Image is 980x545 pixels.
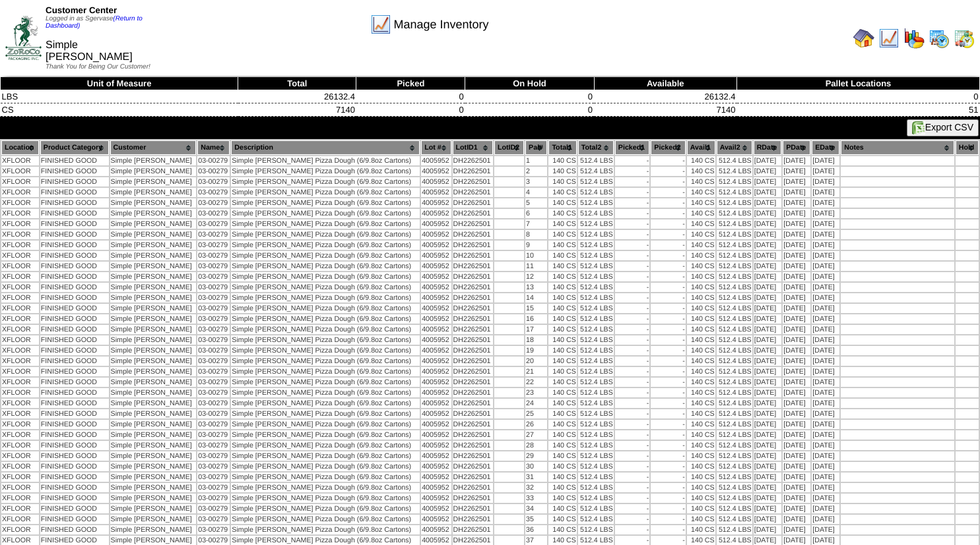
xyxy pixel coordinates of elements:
td: - [651,262,686,271]
td: FINISHED GOOD [40,241,109,250]
td: FINISHED GOOD [40,209,109,218]
td: 512.4 LBS [717,177,752,186]
td: [DATE] [812,272,839,281]
td: 512.4 LBS [578,283,614,292]
td: 4005952 [421,188,451,197]
td: 512.4 LBS [717,219,752,229]
td: [DATE] [783,251,810,260]
td: XFLOOR [1,272,39,281]
td: [DATE] [812,167,839,176]
td: - [615,219,650,229]
td: DH2262501 [453,156,493,165]
td: DH2262501 [453,177,493,186]
td: - [615,198,650,208]
td: Simple [PERSON_NAME] Pizza Dough (6/9.8oz Cartons) [231,156,420,165]
td: 512.4 LBS [578,209,614,218]
td: 0 [356,90,465,103]
td: FINISHED GOOD [40,188,109,197]
td: 0 [465,90,594,103]
td: 140 CS [687,293,715,302]
th: Picked [356,77,465,90]
td: 2 [525,167,547,176]
span: Simple [PERSON_NAME] [46,40,133,63]
td: [DATE] [783,209,810,218]
td: 512.4 LBS [717,293,752,302]
td: 03-00279 [197,241,230,250]
th: RDate [754,140,782,155]
th: PDate [783,140,810,155]
td: XFLOOR [1,230,39,239]
td: Simple [PERSON_NAME] Pizza Dough (6/9.8oz Cartons) [231,219,420,229]
td: [DATE] [783,241,810,250]
td: - [615,272,650,281]
td: 03-00279 [197,198,230,208]
th: Unit of Measure [1,77,238,90]
span: Logged in as Sgervase [46,15,143,30]
td: - [615,167,650,176]
th: Pal# [525,140,547,155]
td: 512.4 LBS [578,219,614,229]
th: Lot # [421,140,451,155]
td: 03-00279 [197,230,230,239]
td: 140 CS [687,188,715,197]
td: 7 [525,219,547,229]
td: [DATE] [754,219,782,229]
td: 03-00279 [197,251,230,260]
td: 4005952 [421,241,451,250]
td: [DATE] [783,293,810,302]
th: Picked1 [615,140,650,155]
td: [DATE] [754,241,782,250]
td: Simple [PERSON_NAME] [110,293,197,302]
td: 140 CS [687,251,715,260]
td: FINISHED GOOD [40,251,109,260]
td: - [651,177,686,186]
td: 7140 [594,103,737,117]
td: 0 [356,103,465,117]
td: 140 CS [548,230,576,239]
td: 512.4 LBS [717,241,752,250]
td: DH2262501 [453,230,493,239]
td: Simple [PERSON_NAME] Pizza Dough (6/9.8oz Cartons) [231,304,420,313]
td: Simple [PERSON_NAME] [110,198,197,208]
td: 512.4 LBS [717,198,752,208]
td: DH2262501 [453,198,493,208]
td: CS [1,103,238,117]
td: Simple [PERSON_NAME] [110,156,197,165]
td: 140 CS [548,251,576,260]
td: 512.4 LBS [717,167,752,176]
td: XFLOOR [1,167,39,176]
th: Total1 [548,140,576,155]
img: calendarinout.gif [954,28,975,49]
td: [DATE] [754,177,782,186]
td: [DATE] [754,209,782,218]
td: 51 [737,103,980,117]
td: 03-00279 [197,272,230,281]
td: - [615,177,650,186]
td: 14 [525,293,547,302]
td: 140 CS [548,177,576,186]
td: - [615,209,650,218]
td: [DATE] [812,283,839,292]
td: XFLOOR [1,156,39,165]
td: 512.4 LBS [578,262,614,271]
td: - [615,241,650,250]
td: 140 CS [548,156,576,165]
td: Simple [PERSON_NAME] Pizza Dough (6/9.8oz Cartons) [231,262,420,271]
img: line_graph.gif [878,28,899,49]
td: Simple [PERSON_NAME] Pizza Dough (6/9.8oz Cartons) [231,272,420,281]
td: DH2262501 [453,304,493,313]
th: Location [1,140,39,155]
td: 140 CS [548,293,576,302]
td: 140 CS [548,167,576,176]
th: EDate [812,140,839,155]
td: XFLOOR [1,241,39,250]
td: 4005952 [421,156,451,165]
td: 512.4 LBS [717,156,752,165]
td: 140 CS [687,219,715,229]
td: 4005952 [421,177,451,186]
td: DH2262501 [453,241,493,250]
td: [DATE] [783,198,810,208]
td: Simple [PERSON_NAME] Pizza Dough (6/9.8oz Cartons) [231,198,420,208]
td: FINISHED GOOD [40,262,109,271]
td: - [651,283,686,292]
